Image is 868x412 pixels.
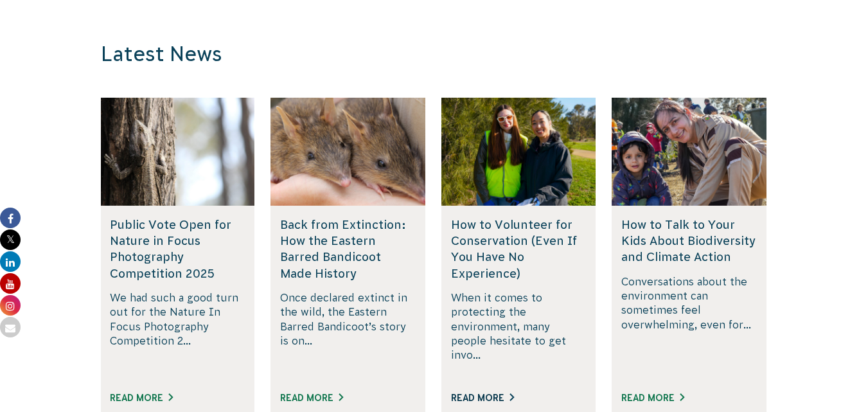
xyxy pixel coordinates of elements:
[451,291,587,377] p: When it comes to protecting the environment, many people hesitate to get invo...
[280,393,343,403] a: Read More
[280,217,416,282] h5: Back from Extinction: How the Eastern Barred Bandicoot Made History
[621,274,757,377] p: Conversations about the environment can sometimes feel overwhelming, even for...
[621,217,757,265] h5: How to Talk to Your Kids About Biodiversity and Climate Action
[110,291,245,377] p: We had such a good turn out for the Nature In Focus Photography Competition 2...
[110,393,173,403] a: Read More
[451,393,514,403] a: Read More
[451,217,587,282] h5: How to Volunteer for Conservation (Even If You Have No Experience)
[280,291,416,377] p: Once declared extinct in the wild, the Eastern Barred Bandicoot’s story is on...
[621,393,684,403] a: Read More
[110,217,245,282] h5: Public Vote Open for Nature in Focus Photography Competition 2025
[101,42,594,67] h3: Latest News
